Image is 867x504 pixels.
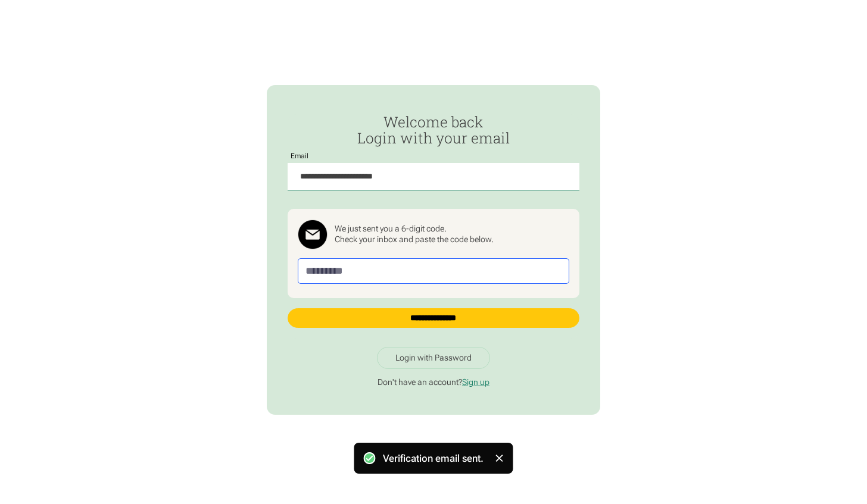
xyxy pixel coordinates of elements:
p: Don't have an account? [288,377,579,388]
label: Email [288,152,312,160]
a: Sign up [462,377,489,387]
div: We just sent you a 6-digit code. Check your inbox and paste the code below. [335,224,494,245]
h2: Welcome back Login with your email [288,114,579,146]
div: Verification email sent. [383,450,484,467]
form: Passwordless Login [288,114,579,339]
div: Login with Password [395,353,472,364]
